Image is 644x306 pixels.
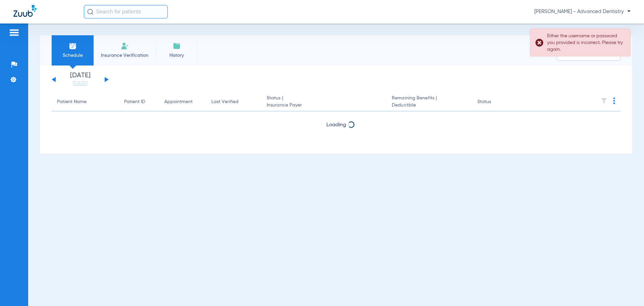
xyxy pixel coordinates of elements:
[69,42,77,50] img: Schedule
[60,80,100,87] a: [DATE]
[57,98,113,105] div: Patient Name
[386,93,472,112] th: Remaining Benefits |
[164,98,201,105] div: Appointment
[261,93,386,112] th: Status |
[472,93,517,112] th: Status
[392,102,466,109] span: Deductible
[57,52,89,59] span: Schedule
[99,52,151,59] span: Insurance Verification
[211,98,256,105] div: Last Verified
[547,33,625,53] div: Either the username or password you provided is incorrect. Please try again.
[9,29,19,37] img: hamburger-icon
[267,102,381,109] span: Insurance Payer
[161,52,193,59] span: History
[601,97,607,104] img: filter.svg
[124,98,154,105] div: Patient ID
[173,42,181,50] img: History
[211,98,238,105] div: Last Verified
[13,5,37,17] img: Zuub Logo
[60,72,100,87] li: [DATE]
[84,5,168,18] input: Search for patients
[613,97,615,104] img: group-dot-blue.svg
[87,9,93,15] img: Search Icon
[57,98,87,105] div: Patient Name
[124,98,145,105] div: Patient ID
[326,122,346,128] span: Loading
[121,42,129,50] img: Manual Insurance Verification
[534,8,631,15] span: [PERSON_NAME] - Advanced Dentistry
[164,98,193,105] div: Appointment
